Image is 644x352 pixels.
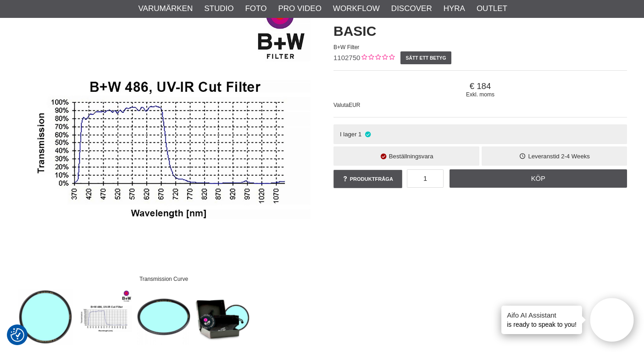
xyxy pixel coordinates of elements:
[333,91,627,98] span: Exkl. moms
[139,3,193,15] a: Varumärken
[333,81,627,91] span: 184
[333,2,627,41] h1: B+W Filter 77mm UV-IR Cut 486 MRC Basic
[333,3,380,15] a: Workflow
[333,102,349,108] span: Valuta
[204,3,233,15] a: Studio
[450,169,627,188] a: Köp
[278,3,321,15] a: Pro Video
[77,289,133,345] img: Transmission Curve
[333,170,402,188] a: Produktfråga
[136,289,192,345] img: B+W 486 UV-IR-Cut Filter
[400,51,451,64] a: Sätt ett betyg
[391,3,432,15] a: Discover
[358,131,361,138] span: 1
[507,310,577,320] h4: Aifo AI Assistant
[18,289,73,345] img: B+W Filter UV-IR Cut MRC Basic
[340,131,357,138] span: I lager
[501,306,582,334] div: is ready to speak to you!
[349,102,360,108] span: EUR
[561,153,590,160] span: 2-4 Weeks
[528,153,559,160] span: Leveranstid
[477,3,507,15] a: Outlet
[245,3,266,15] a: Foto
[333,44,359,50] span: B+W Filter
[132,271,196,287] div: Transmission Curve
[360,53,394,63] div: Kundbetyg: 0
[333,54,360,61] span: 1102750
[11,327,24,343] button: Samtyckesinställningar
[389,153,433,160] span: Beställningsvara
[11,328,24,342] img: Revisit consent button
[364,131,372,138] i: I lager
[444,3,465,15] a: Hyra
[195,289,251,345] img: B+W Filter Box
